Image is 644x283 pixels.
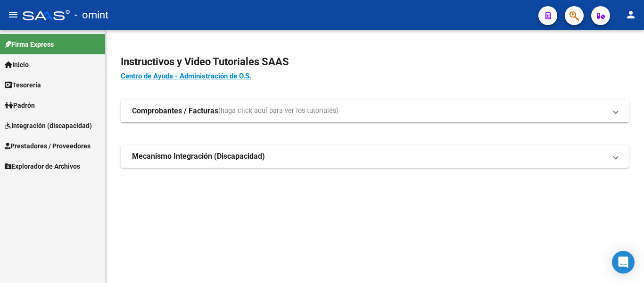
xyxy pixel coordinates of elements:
[612,251,635,274] div: Open Intercom Messenger
[5,120,92,131] span: Integración (discapacidad)
[5,100,35,111] span: Padrón
[5,39,54,50] span: Firma Express
[8,9,19,20] mat-icon: menu
[625,9,636,20] mat-icon: person
[132,151,265,162] strong: Mecanismo Integración (Discapacidad)
[121,53,629,71] h2: Instructivos y Video Tutoriales SAAS
[74,5,108,26] span: - omint
[5,60,29,70] span: Inicio
[5,141,91,151] span: Prestadores / Proveedores
[132,106,218,116] strong: Comprobantes / Facturas
[5,80,41,90] span: Tesorería
[5,161,80,172] span: Explorador de Archivos
[121,100,629,122] mat-expansion-panel-header: Comprobantes / Facturas(haga click aquí para ver los tutoriales)
[121,145,629,168] mat-expansion-panel-header: Mecanismo Integración (Discapacidad)
[121,72,251,80] a: Centro de Ayuda - Administración de O.S.
[218,106,339,116] span: (haga click aquí para ver los tutoriales)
